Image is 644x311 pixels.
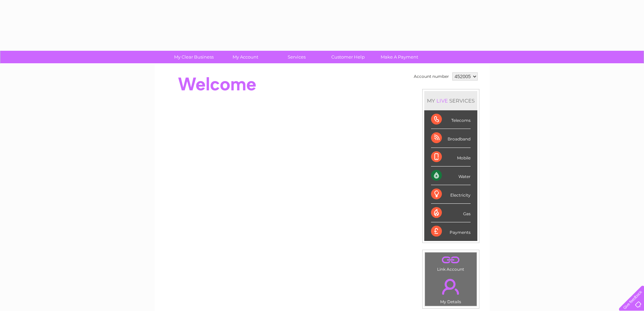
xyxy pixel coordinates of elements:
[320,51,376,63] a: Customer Help
[435,97,449,104] div: LIVE
[425,252,477,273] td: Link Account
[431,222,471,241] div: Payments
[431,185,471,204] div: Electricity
[431,148,471,166] div: Mobile
[166,51,222,63] a: My Clear Business
[424,91,477,110] div: MY SERVICES
[412,71,451,82] td: Account number
[431,110,471,129] div: Telecoms
[427,275,475,298] a: .
[431,166,471,185] div: Water
[431,204,471,222] div: Gas
[217,51,273,63] a: My Account
[427,254,475,266] a: .
[372,51,427,63] a: Make A Payment
[269,51,325,63] a: Services
[431,129,471,148] div: Broadband
[425,273,477,306] td: My Details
